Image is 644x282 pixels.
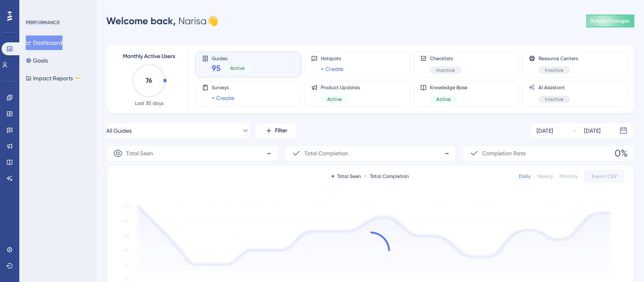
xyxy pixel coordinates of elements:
[430,55,461,62] span: Checklists
[212,63,221,74] span: 95
[26,36,62,50] button: Dashboard
[537,126,553,136] div: [DATE]
[106,15,219,27] div: Narisa 👋
[430,84,467,91] span: Knowledge Base
[26,71,82,86] button: Impact ReportsBETA
[212,93,234,103] a: + Create
[332,173,361,180] div: Total Seen
[106,126,132,136] span: All Guides
[321,64,343,74] a: + Create
[519,173,530,180] div: Daily
[559,173,578,180] div: Monthly
[537,173,553,180] div: Weekly
[212,55,251,61] span: Guides
[230,65,245,71] span: Active
[106,15,176,27] span: Welcome back,
[482,148,526,158] span: Completion Rate
[304,148,348,158] span: Total Completion
[74,76,82,80] div: BETA
[364,173,409,180] div: Total Completion
[256,123,296,139] button: Filter
[26,19,60,26] div: PERFORMANCE
[539,84,570,91] span: AI Assistant
[436,67,455,73] span: Inactive
[327,96,342,102] span: Active
[126,148,153,158] span: Total Seen
[591,18,630,24] span: Publish Changes
[266,147,271,160] span: -
[539,55,578,62] span: Resource Centers
[135,100,163,107] span: Last 30 days
[106,123,250,139] button: All Guides
[615,147,627,160] span: 0%
[592,173,617,180] span: Export CSV
[26,53,48,68] button: Goals
[545,67,563,73] span: Inactive
[123,52,175,61] span: Monthly Active Users
[275,126,287,136] span: Filter
[321,55,343,62] span: Hotspots
[212,84,234,91] span: Surveys
[436,96,451,102] span: Active
[444,147,449,160] span: -
[146,77,152,84] text: 76
[545,96,563,102] span: Inactive
[584,170,624,183] button: Export CSV
[321,84,360,91] span: Product Updates
[586,15,634,27] button: Publish Changes
[584,126,601,136] div: [DATE]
